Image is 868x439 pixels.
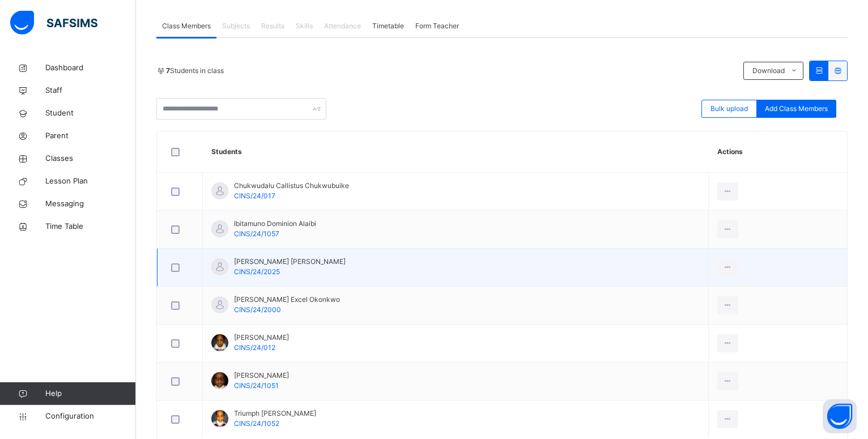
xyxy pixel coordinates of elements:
span: CINS/24/2000 [234,305,281,314]
span: Time Table [45,221,136,232]
span: [PERSON_NAME] Excel Okonkwo [234,295,340,305]
button: Open asap [823,399,857,433]
span: Download [752,66,785,76]
th: Students [203,131,709,173]
img: safsims [10,11,97,35]
span: [PERSON_NAME] [PERSON_NAME] [234,257,346,267]
span: Parent [45,130,136,142]
th: Actions [709,131,847,173]
span: [PERSON_NAME] [234,333,289,343]
span: Ibitamuno Dominion Alaibi [234,219,316,229]
span: CINS/24/1057 [234,229,279,238]
span: CINS/24/1052 [234,419,279,428]
span: Class Members [162,21,211,31]
span: Classes [45,153,136,164]
span: CINS/24/017 [234,191,275,200]
span: Configuration [45,411,135,422]
span: CINS/24/012 [234,343,275,352]
span: Help [45,388,135,399]
span: Subjects [222,21,250,31]
span: Skills [296,21,313,31]
span: Bulk upload [710,104,748,114]
span: Messaging [45,198,136,210]
b: 7 [166,66,170,75]
span: Students in class [166,66,224,76]
span: Add Class Members [765,104,828,114]
span: Form Teacher [415,21,459,31]
span: Results [261,21,284,31]
span: Attendance [324,21,361,31]
span: Chukwudalu Callistus Chukwubuike [234,181,349,191]
span: Lesson Plan [45,176,136,187]
span: CINS/24/1051 [234,381,279,390]
span: Triumph [PERSON_NAME] [234,408,316,419]
span: Dashboard [45,62,136,74]
span: Staff [45,85,136,96]
span: CINS/24/2025 [234,267,280,276]
span: [PERSON_NAME] [234,370,289,381]
span: Timetable [372,21,404,31]
span: Student [45,108,136,119]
